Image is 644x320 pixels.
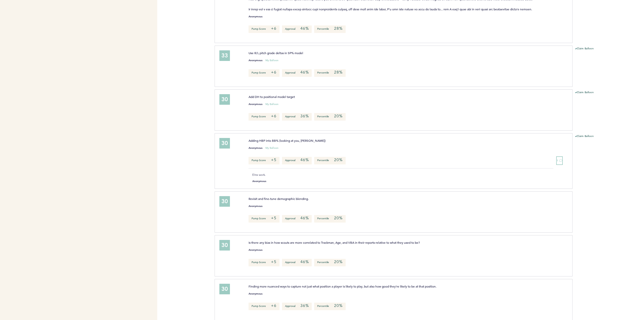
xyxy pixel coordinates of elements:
[249,113,279,121] p: Pump Score
[265,147,278,149] small: My Balloon
[249,147,262,149] small: Anonymous
[252,172,566,177] p: Elite work.
[300,303,309,308] em: 36%
[271,70,276,75] em: +6
[300,157,309,162] em: 46%
[314,25,345,33] p: Percentile
[249,15,262,18] small: Anonymous
[252,180,266,183] small: Anonymous
[334,216,342,221] em: 20%
[271,216,276,221] em: +5
[575,47,594,51] button: Claim Balloon
[249,259,279,266] p: Pump Score
[575,134,594,138] button: Claim Balloon
[282,303,312,310] p: Approval
[314,113,345,121] p: Percentile
[219,284,230,294] div: 30
[334,157,342,162] em: 20%
[271,157,276,162] em: +5
[249,303,279,310] p: Pump Score
[300,70,309,75] em: 46%
[300,114,309,119] em: 36%
[271,303,276,308] em: +6
[282,157,312,164] p: Approval
[334,70,342,75] em: 28%
[219,94,230,105] div: 30
[334,26,342,31] em: 28%
[282,113,312,121] p: Approval
[265,59,278,62] small: My Balloon
[249,103,262,105] small: Anonymous
[300,259,309,264] em: 46%
[282,69,312,77] p: Approval
[249,59,262,62] small: Anonymous
[219,196,230,207] div: 30
[314,303,345,310] p: Percentile
[249,240,420,244] span: Is there any bias in how scouts are more correlated to Trackman, Age, and VBA in their reports re...
[314,215,345,223] p: Percentile
[249,293,262,295] small: Anonymous
[334,259,342,264] em: 20%
[300,26,309,31] em: 46%
[249,25,279,33] p: Pump Score
[271,259,276,264] em: +5
[557,157,562,164] button: 1
[249,249,262,251] small: Anonymous
[314,259,345,266] p: Percentile
[249,138,326,143] span: Adding HBP into BB% (looking at you, [PERSON_NAME])
[282,215,312,223] p: Approval
[219,240,230,251] div: 30
[249,205,262,207] small: Anonymous
[219,50,230,61] div: 33
[334,303,342,308] em: 20%
[249,69,279,77] p: Pump Score
[282,25,312,33] p: Approval
[249,95,295,99] span: Add DH to positional model target
[249,284,436,288] span: Finding more nuanced ways to capture not just what position a player is likely to play, but also ...
[314,69,345,77] p: Percentile
[334,114,342,119] em: 20%
[271,26,276,31] em: +6
[575,91,594,95] button: Claim Balloon
[219,138,230,149] div: 30
[557,159,558,162] span: 1
[282,259,312,266] p: Approval
[249,215,279,223] p: Pump Score
[300,216,309,221] em: 46%
[314,157,345,164] p: Percentile
[265,103,278,105] small: My Balloon
[249,51,303,55] span: Use R/L pitch grade deltas in SP% model
[249,197,309,201] span: Revisit and fine-tune demographic blending.
[249,157,279,164] p: Pump Score
[271,114,276,119] em: +6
